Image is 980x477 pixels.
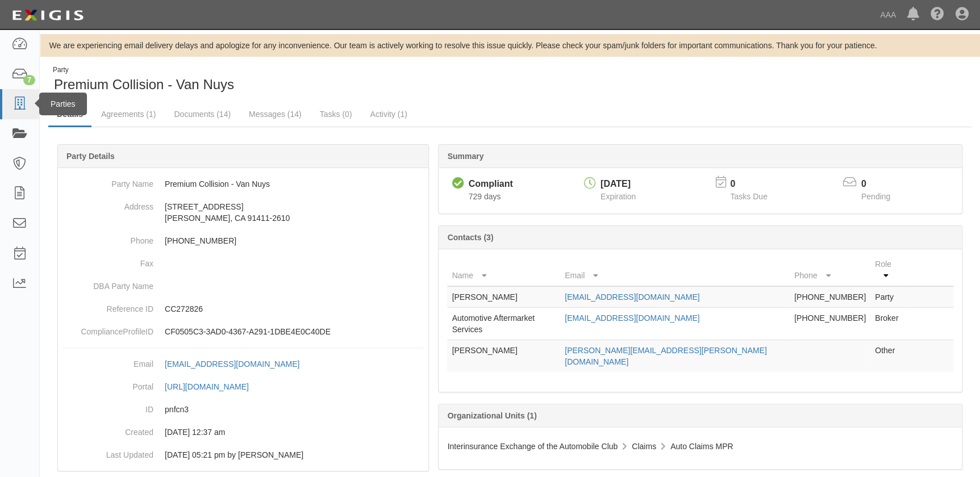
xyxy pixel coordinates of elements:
[62,252,153,269] dt: Fax
[62,195,153,212] dt: Address
[62,421,153,438] dt: Created
[447,340,560,373] td: [PERSON_NAME]
[452,178,464,190] i: Compliant
[165,303,424,315] p: CC272826
[931,8,944,22] i: Help Center - Complianz
[62,398,424,421] dd: pnfcn3
[447,286,560,308] td: [PERSON_NAME]
[565,292,699,302] a: [EMAIL_ADDRESS][DOMAIN_NAME]
[468,178,512,191] div: Compliant
[62,443,424,466] dd: 02/12/2024 05:21 pm by Benjamin Tully
[62,353,153,370] dt: Email
[361,103,415,125] a: Activity (1)
[447,442,618,451] span: Interinsurance Exchange of the Automobile Club
[870,286,908,308] td: Party
[560,254,790,286] th: Email
[565,346,767,366] a: [PERSON_NAME][EMAIL_ADDRESS][PERSON_NAME][DOMAIN_NAME]
[447,411,536,420] b: Organizational Units (1)
[40,40,980,51] div: We are experiencing email delivery delays and apologize for any inconvenience. Our team is active...
[62,173,153,190] dt: Party Name
[790,308,870,340] td: [PHONE_NUMBER]
[670,442,733,451] span: Auto Claims MPR
[730,192,767,201] span: Tasks Due
[93,103,164,125] a: Agreements (1)
[870,308,908,340] td: Broker
[66,152,115,161] b: Party Details
[240,103,310,125] a: Messages (14)
[447,152,483,161] b: Summary
[165,382,261,391] a: [URL][DOMAIN_NAME]
[9,5,87,26] img: logo-5460c22ac91f19d4615b14bd174203de0afe785f0fc80cf4dbbc73dc1793850b.png
[62,298,153,315] dt: Reference ID
[62,229,153,246] dt: Phone
[54,77,234,92] span: Premium Collision - Van Nuys
[23,75,35,85] div: 7
[165,358,299,370] div: [EMAIL_ADDRESS][DOMAIN_NAME]
[861,192,890,201] span: Pending
[870,254,908,286] th: Role
[62,320,153,337] dt: ComplianceProfileID
[730,178,781,191] p: 0
[447,233,493,242] b: Contacts (3)
[311,103,361,125] a: Tasks (0)
[62,398,153,415] dt: ID
[39,93,87,115] div: Parties
[165,326,424,337] p: CF0505C3-3AD0-4367-A291-1DBE4E0C40DE
[62,421,424,443] dd: 03/10/2023 12:37 am
[62,443,153,461] dt: Last Updated
[790,254,870,286] th: Phone
[62,173,424,195] dd: Premium Collision - Van Nuys
[447,254,560,286] th: Name
[447,308,560,340] td: Automotive Aftermarket Services
[165,359,312,369] a: [EMAIL_ADDRESS][DOMAIN_NAME]
[62,195,424,229] dd: [STREET_ADDRESS] [PERSON_NAME], CA 91411-2610
[861,178,904,191] p: 0
[874,3,902,26] a: AAA
[62,229,424,252] dd: [PHONE_NUMBER]
[632,442,656,451] span: Claims
[870,340,908,373] td: Other
[600,192,636,201] span: Expiration
[53,65,234,75] div: Party
[48,65,502,94] div: Premium Collision - Van Nuys
[165,103,239,125] a: Documents (14)
[62,375,153,392] dt: Portal
[600,178,636,191] div: [DATE]
[790,286,870,308] td: [PHONE_NUMBER]
[468,192,501,201] span: Since 08/16/2023
[565,313,699,323] a: [EMAIL_ADDRESS][DOMAIN_NAME]
[62,275,153,292] dt: DBA Party Name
